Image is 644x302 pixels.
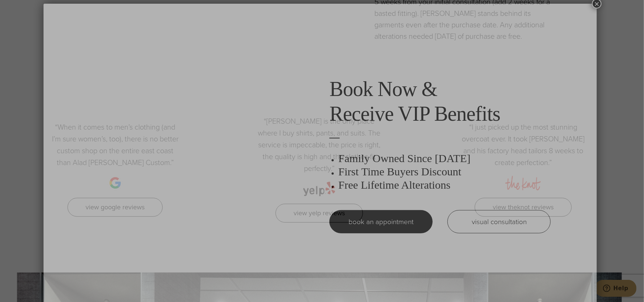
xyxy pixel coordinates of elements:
[338,178,551,192] h3: Free Lifetime Alterations
[338,165,551,178] h3: First Time Buyers Discount
[338,152,551,165] h3: Family Owned Since [DATE]
[447,210,551,233] a: visual consultation
[329,77,551,126] h2: Book Now & Receive VIP Benefits
[17,5,32,12] span: Help
[329,210,433,233] a: book an appointment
